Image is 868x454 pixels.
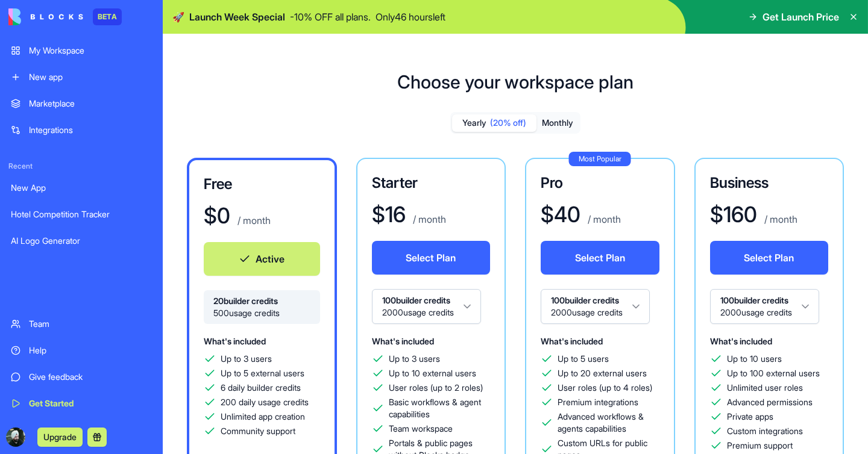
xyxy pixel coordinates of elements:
a: Help [4,338,159,362]
div: Help [29,344,152,356]
span: 🚀 [172,10,184,24]
div: Integrations [29,124,152,136]
img: ACg8ocLBX4zNjMBsRzZ_srGt9jZdd_wOMwrLB8Qjbux8vYzhPTGJZ_jJ=s96-c [6,428,25,447]
p: - 10 % OFF all plans. [290,10,371,24]
div: New app [29,71,152,83]
a: BETA [8,8,122,25]
a: Upgrade [37,431,83,443]
a: Integrations [4,118,159,142]
span: Recent [4,161,159,171]
img: logo [8,8,83,25]
a: Hotel Competition Tracker [4,202,159,226]
div: Team [29,318,152,330]
a: AI Logo Generator [4,229,159,253]
div: Give feedback [29,371,152,383]
a: Team [4,312,159,336]
p: Only 46 hours left [376,10,445,24]
div: My Workspace [29,45,152,57]
a: Give feedback [4,365,159,389]
a: New App [4,176,159,200]
a: Marketplace [4,92,159,116]
button: Upgrade [37,428,83,447]
div: BETA [93,8,122,25]
span: Launch Week Special [189,10,285,24]
div: Marketplace [29,98,152,110]
div: New App [11,182,152,194]
a: New app [4,65,159,89]
a: My Workspace [4,39,159,63]
span: Get Launch Price [763,10,839,24]
div: AI Logo Generator [11,235,152,247]
div: Get Started [29,397,152,409]
a: Get Started [4,391,159,415]
div: Hotel Competition Tracker [11,208,152,220]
